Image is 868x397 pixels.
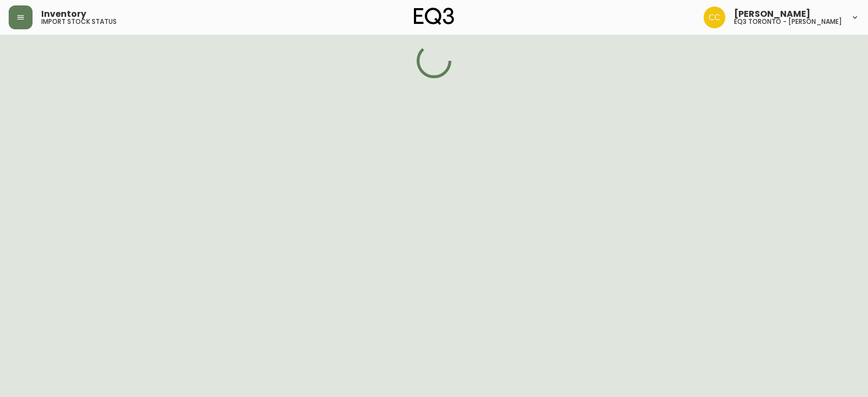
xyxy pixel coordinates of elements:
span: Inventory [41,10,86,18]
span: [PERSON_NAME] [734,10,810,18]
img: ec7176bad513007d25397993f68ebbfb [704,7,725,28]
img: logo [414,8,454,25]
h5: import stock status [41,18,117,25]
h5: eq3 toronto - [PERSON_NAME] [734,18,842,25]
